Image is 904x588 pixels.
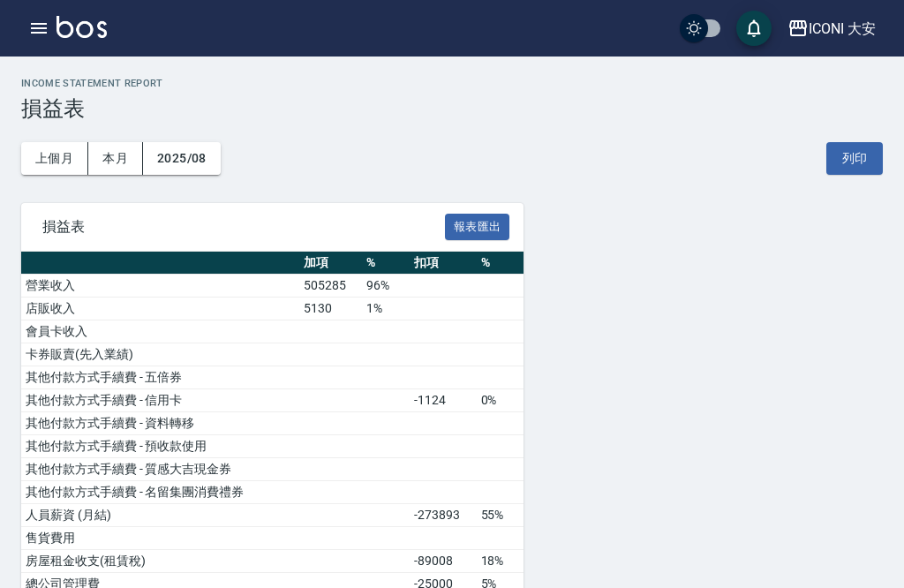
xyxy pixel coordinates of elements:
td: 房屋租金收支(租賃稅) [21,550,299,573]
td: 1% [362,298,410,320]
button: 上個月 [21,142,88,175]
h2: Income Statement Report [21,78,883,89]
td: 其他付款方式手續費 - 名留集團消費禮券 [21,481,299,504]
td: 其他付款方式手續費 - 信用卡 [21,389,299,412]
button: 報表匯出 [445,214,510,241]
td: 營業收入 [21,275,299,298]
button: ICONI 大安 [780,11,883,47]
td: -1124 [410,389,477,412]
td: 會員卡收入 [21,320,299,343]
h3: 損益表 [21,96,883,121]
th: % [362,252,410,275]
button: 2025/08 [143,142,221,175]
img: Logo [56,16,107,38]
button: 本月 [88,142,143,175]
td: 505285 [299,275,362,298]
td: 其他付款方式手續費 - 預收款使用 [21,435,299,458]
td: 55% [477,504,524,527]
td: 其他付款方式手續費 - 五倍券 [21,366,299,389]
th: 扣項 [410,252,477,275]
th: 加項 [299,252,362,275]
td: 96% [362,275,410,298]
td: 售貨費用 [21,527,299,550]
td: 人員薪資 (月結) [21,504,299,527]
th: % [477,252,524,275]
button: 列印 [826,142,883,175]
div: ICONI 大安 [809,18,876,40]
td: 18% [477,550,524,573]
td: 其他付款方式手續費 - 資料轉移 [21,412,299,435]
td: -89008 [410,550,477,573]
td: -273893 [410,504,477,527]
span: 損益表 [42,218,445,236]
td: 5130 [299,298,362,320]
a: 報表匯出 [445,217,510,234]
td: 店販收入 [21,298,299,320]
td: 其他付款方式手續費 - 質感大吉現金券 [21,458,299,481]
td: 0% [477,389,524,412]
td: 卡券販賣(先入業績) [21,343,299,366]
button: save [736,11,772,46]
